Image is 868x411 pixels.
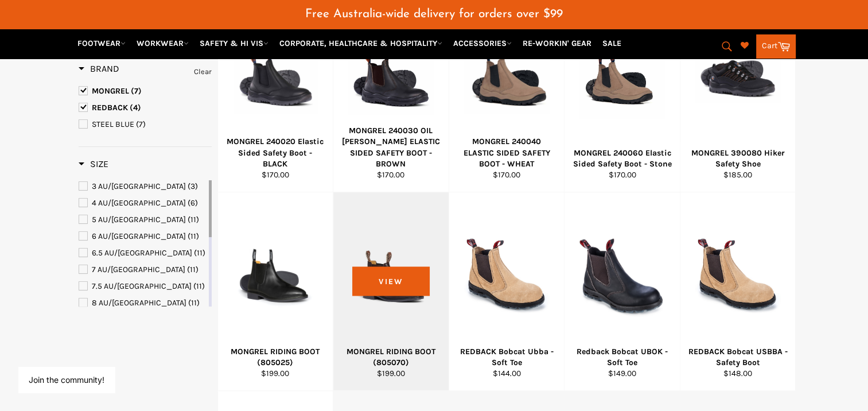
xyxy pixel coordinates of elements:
[79,85,212,98] a: MONGREL
[92,231,186,241] span: 6 AU/[GEOGRAPHIC_DATA]
[130,103,141,113] span: (4)
[341,346,442,369] div: MONGREL RIDING BOOT (805070)
[79,230,207,243] a: 6 AU/UK
[79,63,119,74] span: Brand
[687,148,788,170] div: MONGREL 390080 Hiker Safety Shoe
[79,180,207,193] a: 3 AU/UK
[132,33,193,53] a: WORKWEAR
[131,86,142,96] span: (7)
[217,192,333,391] a: MONGREL RIDING BOOT (805025)MONGREL RIDING BOOT (805025)$199.00
[92,215,186,224] span: 5 AU/[GEOGRAPHIC_DATA]
[449,33,516,53] a: ACCESSORIES
[680,192,796,391] a: REDBACK Bobcat USBBA - Safety BootREDBACK Bobcat USBBA - Safety Boot$148.00
[572,148,673,170] div: MONGREL 240060 Elastic Sided Safety Boot - Stone
[188,181,198,191] span: (3)
[79,297,207,309] a: 8 AU/UK
[756,34,796,59] a: Cart
[79,118,212,131] a: STEEL BLUE
[92,281,192,291] span: 7.5 AU/[GEOGRAPHIC_DATA]
[518,33,596,53] a: RE-WORKIN' GEAR
[572,346,673,369] div: Redback Bobcat UBOK - Soft Toe
[333,192,449,391] a: MONGREL RIDING BOOT (805070)MONGREL RIDING BOOT (805070)$199.00View
[92,265,185,274] span: 7 AU/[GEOGRAPHIC_DATA]
[188,231,199,241] span: (11)
[456,136,557,169] div: MONGREL 240040 ELASTIC SIDED SAFETY BOOT - WHEAT
[187,265,198,274] span: (11)
[79,280,207,293] a: 7.5 AU/UK
[92,298,186,308] span: 8 AU/[GEOGRAPHIC_DATA]
[188,298,200,308] span: (11)
[92,86,129,96] span: MONGREL
[194,65,212,78] a: Clear
[92,198,186,208] span: 4 AU/[GEOGRAPHIC_DATA]
[79,214,207,226] a: 5 AU/UK
[564,192,680,391] a: Redback Bobcat UBOK - Soft ToeRedback Bobcat UBOK - Soft Toe$149.00
[195,33,273,53] a: SAFETY & HI VIS
[73,33,130,53] a: FOOTWEAR
[456,346,557,369] div: REDBACK Bobcat Ubba - Soft Toe
[79,158,108,170] h3: Size
[136,119,146,129] span: (7)
[275,33,447,53] a: CORPORATE, HEALTHCARE & HOSPITALITY
[92,181,186,191] span: 3 AU/[GEOGRAPHIC_DATA]
[79,102,212,114] a: REDBACK
[92,103,128,113] span: REDBACK
[79,263,207,276] a: 7 AU/UK
[92,248,192,258] span: 6.5 AU/[GEOGRAPHIC_DATA]
[194,248,205,258] span: (11)
[305,8,563,20] span: Free Australia-wide delivery for orders over $99
[341,125,442,169] div: MONGREL 240030 OIL [PERSON_NAME] ELASTIC SIDED SAFETY BOOT - BROWN
[188,198,198,208] span: (6)
[79,63,119,75] h3: Brand
[225,346,326,369] div: MONGREL RIDING BOOT (805025)
[79,158,108,169] span: Size
[188,215,199,224] span: (11)
[687,346,788,369] div: REDBACK Bobcat USBBA - Safety Boot
[598,33,626,53] a: SALE
[449,192,565,391] a: REDBACK Bobcat Ubba - Soft ToeREDBACK Bobcat Ubba - Soft Toe$144.00
[92,119,134,129] span: STEEL BLUE
[79,247,207,259] a: 6.5 AU/UK
[29,375,104,385] button: Join the community!
[225,136,326,169] div: MONGREL 240020 Elastic Sided Safety Boot - BLACK
[193,281,205,291] span: (11)
[79,197,207,210] a: 4 AU/UK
